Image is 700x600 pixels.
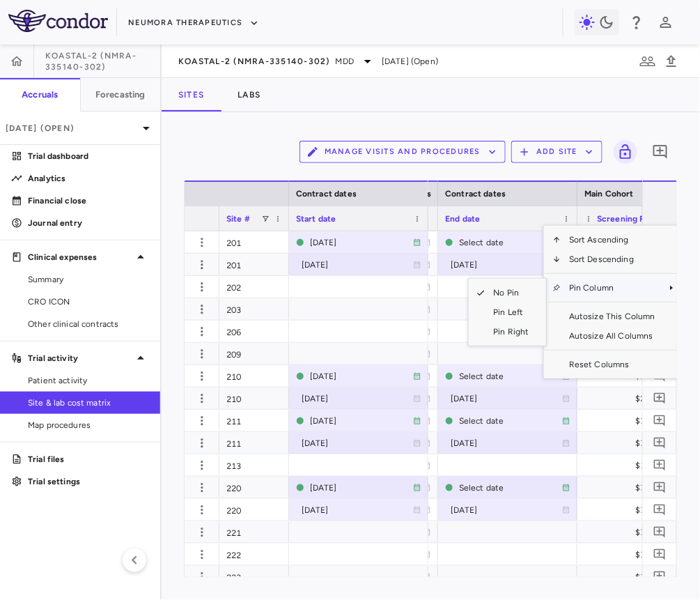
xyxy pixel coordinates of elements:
svg: Add comment [653,414,667,427]
p: Trial files [28,453,149,466]
button: Add comment [651,433,669,452]
div: [DATE] [451,432,562,454]
div: 209 [219,343,289,364]
p: Trial dashboard [28,150,149,162]
div: $3,425.16 [590,432,675,454]
button: Add comment [651,389,669,408]
div: 201 [219,231,289,253]
span: This is the current site contract. [445,410,570,431]
p: Clinical expenses [28,251,132,263]
div: 221 [219,521,289,543]
svg: Add comment [653,369,667,383]
button: Add comment [651,367,669,385]
div: [DATE] [302,254,413,276]
div: 220 [219,477,289,498]
div: [DATE] [451,387,562,410]
span: Screening Failure - Visit 1A [597,214,675,224]
svg: Add comment [653,525,667,539]
div: 210 [219,387,289,409]
div: Select date [459,410,562,432]
div: Column Menu [543,225,681,379]
span: Contract dates [445,189,506,199]
p: Journal entry [28,217,149,229]
span: Other clinical contracts [28,318,149,330]
span: KOASTAL-2 (NMRA-335140-302) [45,50,160,72]
span: CRO ICON [28,295,149,308]
span: This is the current site contract. [445,366,570,386]
span: Summary [28,273,149,286]
div: [DATE] [451,499,562,521]
svg: Add comment [653,548,667,561]
div: [DATE] [310,410,413,432]
div: 201 [219,254,289,275]
p: Financial close [28,194,149,207]
div: $2,749.74 [590,387,675,410]
span: Site & lab cost matrix [28,397,149,409]
span: Reset Columns [561,355,664,374]
button: Add comment [648,140,672,164]
button: Labs [221,78,277,111]
p: [DATE] (Open) [6,122,138,134]
span: Main Cohort [584,189,634,199]
span: Sort Ascending [561,230,664,249]
div: 213 [219,454,289,476]
span: Pin Right [485,322,538,341]
div: 202 [219,276,289,298]
div: 211 [219,410,289,431]
div: Select date [459,231,562,254]
div: 222 [219,544,289,565]
div: $3,896.87 [590,566,675,588]
button: Add comment [651,478,669,497]
div: [DATE] [310,231,413,254]
span: This is the current site contract. [296,410,421,431]
span: [DATE] (Open) [382,55,438,68]
h6: Accruals [22,89,58,101]
div: Select date [459,365,562,387]
div: [DATE] [302,432,413,454]
h6: Forecasting [95,89,146,101]
div: [DATE] [310,477,413,499]
button: Sites [162,78,221,111]
div: [DATE] [310,365,413,387]
span: This is the current site contract. [296,232,421,252]
span: Lock grid [608,140,637,164]
span: Start date [296,214,336,224]
div: 203 [219,298,289,320]
span: No Pin [485,283,538,302]
button: Add comment [651,456,669,475]
svg: Add comment [653,503,667,516]
button: Add comment [651,567,669,586]
span: This is the current site contract. [296,366,421,386]
span: Pin Column [561,278,664,298]
div: SubMenu [468,278,547,346]
svg: Add comment [652,144,669,160]
span: Autosize This Column [561,307,664,326]
span: KOASTAL-2 (NMRA-335140-302) [178,56,330,67]
span: Contract dates [296,189,357,199]
svg: Add comment [653,570,667,583]
div: [DATE] [451,254,562,276]
svg: Add comment [653,481,667,494]
span: Sort Descending [561,249,664,269]
span: Pin Left [485,302,538,322]
div: 223 [219,566,289,587]
svg: Add comment [653,459,667,472]
div: $3,467.10 [590,499,675,521]
svg: Add comment [653,392,667,405]
button: Add comment [651,500,669,519]
button: Neumora Therapeutics [128,12,259,34]
p: Analytics [28,172,149,185]
button: Add Site [511,141,602,163]
div: [DATE] [302,387,413,410]
svg: Add comment [653,436,667,449]
button: Manage Visits and Procedures [300,141,506,163]
span: This is the current site contract. [296,477,421,498]
p: Trial activity [28,352,132,364]
span: Map procedures [28,419,149,431]
div: Select date [459,477,562,499]
span: Patient activity [28,374,149,387]
p: Trial settings [28,475,149,488]
div: $3,566.61 [590,410,675,432]
span: Site # [226,214,250,224]
div: $3,586.10 [590,477,675,499]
